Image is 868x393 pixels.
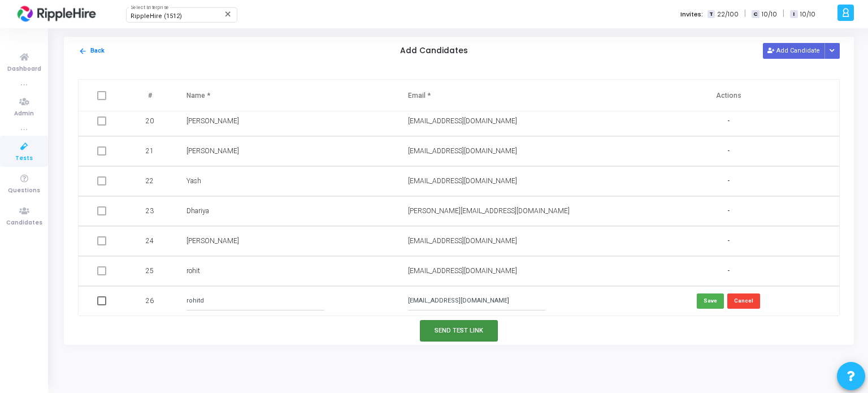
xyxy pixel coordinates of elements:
span: [PERSON_NAME] [186,237,239,245]
span: 25 [146,266,154,276]
img: logo [14,3,99,25]
span: Admin [14,109,34,119]
span: 23 [146,206,154,216]
span: 26 [146,296,154,306]
span: I [790,10,797,19]
label: Invites: [680,10,703,19]
button: Back [78,46,105,57]
span: - [727,146,730,156]
button: Add Candidate [763,43,825,58]
span: [EMAIL_ADDRESS][DOMAIN_NAME] [408,237,517,245]
span: [EMAIL_ADDRESS][DOMAIN_NAME] [408,147,517,155]
span: [EMAIL_ADDRESS][DOMAIN_NAME] [408,177,517,185]
span: [PERSON_NAME] [186,147,239,155]
span: - [727,176,730,186]
span: RippleHire (1512) [131,12,182,20]
span: T [708,10,715,19]
button: Send Test Link [420,320,498,341]
mat-icon: arrow_back [79,47,87,55]
span: 24 [146,236,154,246]
span: | [744,8,746,20]
th: Name * [175,80,397,111]
h5: Add Candidates [400,46,468,56]
span: Tests [15,154,33,163]
th: Email * [397,80,618,111]
button: Save [697,293,724,309]
span: Yash [186,177,201,185]
span: C [752,10,759,19]
th: # [127,80,176,111]
span: [EMAIL_ADDRESS][DOMAIN_NAME] [408,117,517,125]
span: Candidates [6,218,42,228]
th: Actions [618,80,839,111]
span: Dashboard [7,64,41,74]
span: | [783,8,784,20]
span: [PERSON_NAME][EMAIL_ADDRESS][DOMAIN_NAME] [408,207,570,215]
span: Dhariya [186,207,209,215]
span: 10/10 [762,10,777,19]
span: 21 [146,146,154,156]
span: 10/10 [800,10,815,19]
span: - [727,116,730,126]
span: Questions [8,186,40,196]
mat-icon: Clear [224,10,233,19]
span: - [727,236,730,246]
div: Button group with nested dropdown [824,43,840,58]
button: Cancel [727,293,760,309]
span: - [727,266,730,276]
span: [EMAIL_ADDRESS][DOMAIN_NAME] [408,267,517,275]
span: 20 [146,116,154,126]
span: 22/100 [717,10,739,19]
span: - [727,206,730,216]
span: rohit [186,267,200,275]
span: 22 [146,176,154,186]
span: [PERSON_NAME] [186,117,239,125]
